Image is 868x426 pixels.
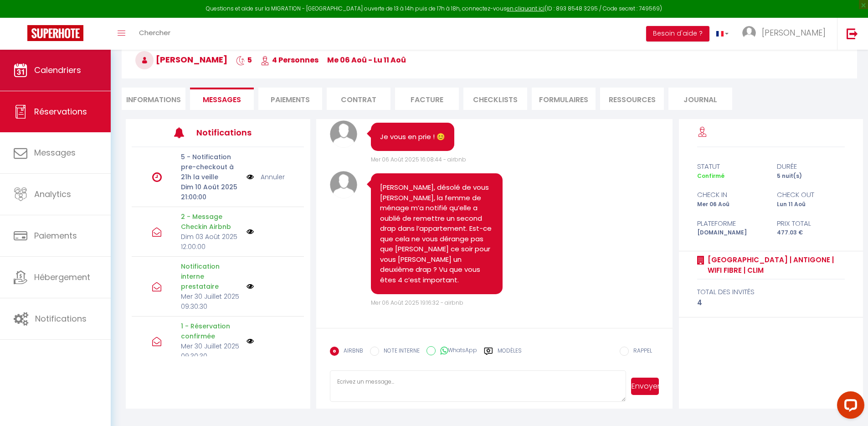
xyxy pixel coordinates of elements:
div: Plateforme [691,218,771,229]
p: Notification interne prestataire [181,261,241,291]
li: Journal [668,88,732,110]
li: FORMULAIRES [532,88,596,110]
div: total des invités [697,286,845,297]
a: Annuler [261,172,285,182]
iframe: LiveChat chat widget [830,388,868,426]
span: Confirmé [697,172,724,180]
label: RAPPEL [629,347,652,357]
img: avatar.png [330,120,357,148]
a: en cliquant ici [507,5,544,12]
p: Mer 30 Juillet 2025 09:30:30 [181,341,241,361]
span: [PERSON_NAME] [762,27,826,38]
span: Hébergement [34,271,90,283]
span: Chercher [139,28,170,37]
span: [PERSON_NAME] [135,54,227,65]
li: CHECKLISTS [463,88,527,110]
li: Contrat [327,88,390,110]
div: Lun 11 Aoû [771,200,851,209]
span: Analytics [34,188,71,200]
span: Mer 06 Août 2025 16:08:44 - airbnb [371,156,466,163]
span: 4 Personnes [261,55,318,65]
span: Mer 06 Août 2025 19:16:32 - airbnb [371,299,463,307]
p: Mer 30 Juillet 2025 09:30:30 [181,291,241,312]
p: 5 - Notification pre-checkout à 21h la veille [181,152,241,182]
li: Informations [122,88,185,110]
a: [GEOGRAPHIC_DATA] | Antigone | Wifi Fibre | Clim [704,255,845,276]
img: logout [847,28,858,39]
div: 477.03 € [771,229,851,237]
div: 4 [697,297,845,308]
li: Ressources [600,88,664,110]
img: NO IMAGE [247,338,254,345]
div: statut [691,161,771,172]
div: Prix total [771,218,851,229]
span: Messages [203,94,241,105]
img: avatar.png [330,171,357,198]
div: durée [771,161,851,172]
h3: Notifications [196,122,268,143]
p: Dim 10 Août 2025 21:00:00 [181,182,241,202]
img: NO IMAGE [247,172,254,182]
pre: [PERSON_NAME], désolé de vous [PERSON_NAME], la femme de ménage m’a notifié qu’elle a oublié de r... [380,182,493,285]
li: Facture [395,88,459,110]
img: NO IMAGE [247,228,254,235]
a: Chercher [132,18,177,50]
button: Besoin d'aide ? [646,26,709,42]
img: NO IMAGE [247,283,254,290]
div: check in [691,189,771,200]
a: ... [PERSON_NAME] [735,18,837,50]
img: Super Booking [27,25,83,41]
button: Envoyer [631,378,659,395]
label: Modèles [498,347,522,363]
p: 1 - Réservation confirmée [181,321,241,341]
span: Messages [34,147,76,158]
span: Notifications [35,313,87,324]
p: Dim 03 Août 2025 12:00:00 [181,232,241,252]
label: WhatsApp [436,346,477,356]
div: [DOMAIN_NAME] [691,229,771,237]
span: 5 [236,55,252,65]
p: 2 - Message Checkin Airbnb [181,212,241,232]
div: check out [771,189,851,200]
span: Réservations [34,106,87,117]
img: ... [742,26,756,40]
span: Calendriers [34,64,81,76]
label: NOTE INTERNE [379,347,420,357]
label: AIRBNB [339,347,363,357]
div: Mer 06 Aoû [691,200,771,209]
span: me 06 Aoû - lu 11 Aoû [327,55,406,65]
span: Paiements [34,230,77,241]
div: 5 nuit(s) [771,172,851,181]
pre: Je vous en prie ! 😊 [380,132,445,142]
li: Paiements [258,88,322,110]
